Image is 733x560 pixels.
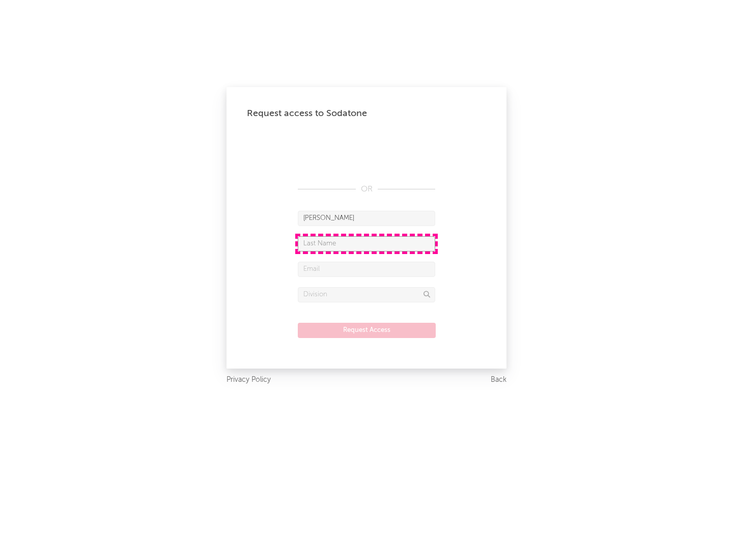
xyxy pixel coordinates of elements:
input: Email [298,262,435,277]
div: Request access to Sodatone [247,107,486,120]
input: Division [298,287,435,302]
button: Request Access [298,323,436,338]
input: First Name [298,211,435,226]
input: Last Name [298,236,435,251]
div: OR [298,183,435,195]
a: Privacy Policy [227,374,271,386]
a: Back [491,374,506,386]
